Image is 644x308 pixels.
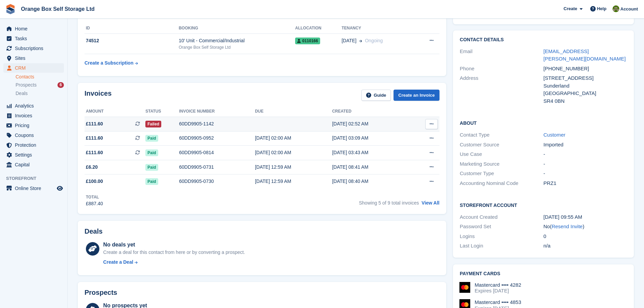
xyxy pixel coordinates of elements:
[460,37,627,43] h2: Contact Details
[460,74,543,105] div: Address
[179,135,255,142] div: 60DD9905-0952
[460,242,543,250] div: Last Login
[57,82,64,88] div: 6
[179,37,295,44] div: 10' Unit - Commercial/Industrial
[460,150,543,158] div: Use Case
[255,149,332,156] div: [DATE] 02:00 AM
[145,121,161,127] span: Failed
[544,74,627,82] div: [STREET_ADDRESS]
[179,120,255,127] div: 60DD9905-1142
[179,106,255,117] th: Invoice number
[544,242,627,250] div: n/a
[359,200,419,206] span: Showing 5 of 9 total invoices
[3,131,64,140] a: menu
[422,200,439,206] a: View All
[460,141,543,149] div: Customer Source
[544,233,627,240] div: 0
[332,149,409,156] div: [DATE] 03:43 AM
[332,164,409,171] div: [DATE] 08:41 AM
[103,249,245,256] div: Create a deal for this contact from here or by converting a prospect.
[460,65,543,73] div: Phone
[460,202,627,208] h2: Storefront Account
[15,140,55,150] span: Protection
[15,184,55,193] span: Online Store
[341,23,414,34] th: Tenancy
[544,170,627,177] div: -
[332,106,409,117] th: Created
[332,135,409,142] div: [DATE] 03:09 AM
[3,121,64,130] a: menu
[3,44,64,53] a: menu
[255,135,332,142] div: [DATE] 02:00 AM
[3,24,64,33] a: menu
[86,200,103,207] div: £887.40
[550,223,585,229] span: ( )
[15,111,55,120] span: Invoices
[475,288,521,294] div: Expires [DATE]
[103,241,245,249] div: No deals yet
[544,141,627,149] div: Imported
[86,178,103,185] span: £100.00
[544,82,627,90] div: Sunderland
[15,121,55,130] span: Pricing
[15,150,55,160] span: Settings
[295,38,320,44] span: 0110166
[103,259,245,266] a: Create a Deal
[3,150,64,160] a: menu
[460,233,543,240] div: Logins
[3,34,64,43] a: menu
[145,106,179,117] th: Status
[620,6,638,13] span: Account
[145,178,158,185] span: Paid
[15,131,55,140] span: Coupons
[16,74,64,80] a: Contacts
[86,135,103,142] span: £111.60
[475,282,521,288] div: Mastercard •••• 4282
[552,223,583,229] a: Resend Invite
[341,37,356,44] span: [DATE]
[544,97,627,105] div: SR4 0BN
[544,65,627,73] div: [PHONE_NUMBER]
[86,194,103,200] div: Total
[295,23,341,34] th: Allocation
[365,38,383,43] span: Ongoing
[5,4,16,14] img: stora-icon-8386f47178a22dfd0bd8f6a31ec36ba5ce8667c1dd55bd0f319d3a0aa187defe.svg
[85,60,134,67] div: Create a Subscription
[332,120,409,127] div: [DATE] 02:52 AM
[544,213,627,221] div: [DATE] 09:55 AM
[85,106,145,117] th: Amount
[86,120,103,127] span: £111.60
[15,101,55,111] span: Analytics
[460,170,543,177] div: Customer Type
[85,228,102,235] h2: Deals
[544,223,627,231] div: No
[85,90,112,101] h2: Invoices
[361,90,391,101] a: Guide
[16,81,64,89] a: Prospects 6
[3,63,64,73] a: menu
[255,178,332,185] div: [DATE] 12:59 AM
[613,5,619,12] img: Pippa White
[564,5,577,12] span: Create
[85,289,117,297] h2: Prospects
[86,164,98,171] span: £6.20
[460,48,543,63] div: Email
[145,164,158,171] span: Paid
[15,24,55,33] span: Home
[544,132,566,138] a: Customer
[544,48,626,62] a: [EMAIL_ADDRESS][PERSON_NAME][DOMAIN_NAME]
[544,160,627,168] div: -
[460,160,543,168] div: Marketing Source
[179,44,295,50] div: Orange Box Self Storage Ltd
[597,5,606,12] span: Help
[460,223,543,231] div: Password Set
[475,299,521,305] div: Mastercard •••• 4853
[179,178,255,185] div: 60DD9905-0730
[15,63,55,73] span: CRM
[255,106,332,117] th: Due
[85,57,138,69] a: Create a Subscription
[460,213,543,221] div: Account Created
[103,259,133,266] div: Create a Deal
[3,160,64,169] a: menu
[16,82,37,88] span: Prospects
